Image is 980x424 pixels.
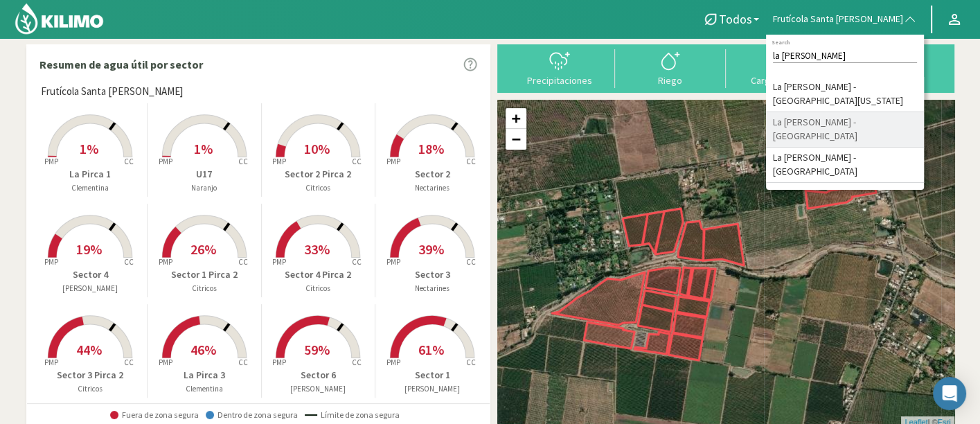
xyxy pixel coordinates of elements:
[375,182,490,194] p: Nectarines
[506,108,526,129] a: Zoom in
[375,368,490,382] p: Sector 1
[304,341,330,358] span: 59%
[272,157,286,166] tspan: PMP
[272,357,286,367] tspan: PMP
[508,76,611,85] div: Precipitaciones
[353,257,362,267] tspan: CC
[80,140,98,157] span: 1%
[148,167,261,182] p: U17
[375,283,490,294] p: Nectarines
[262,283,375,294] p: Citricos
[262,167,375,182] p: Sector 2 Pirca 2
[76,341,102,358] span: 44%
[375,267,490,282] p: Sector 3
[615,49,726,86] button: Riego
[34,283,148,294] p: [PERSON_NAME]
[933,377,966,410] div: Open Intercom Messenger
[34,383,148,395] p: Citricos
[190,240,216,258] span: 26%
[506,129,526,150] a: Zoom out
[726,49,837,86] button: Carga mensual
[467,357,476,367] tspan: CC
[304,240,330,258] span: 33%
[262,182,375,194] p: Citricos
[34,267,148,282] p: Sector 4
[262,267,375,282] p: Sector 4 Pirca 2
[34,182,148,194] p: Clementina
[44,257,58,267] tspan: PMP
[766,112,924,148] li: La [PERSON_NAME] - [GEOGRAPHIC_DATA]
[467,257,476,267] tspan: CC
[41,84,183,100] span: Frutícola Santa [PERSON_NAME]
[353,357,362,367] tspan: CC
[719,12,752,26] span: Todos
[39,56,203,73] p: Resumen de agua útil por sector
[262,383,375,395] p: [PERSON_NAME]
[386,157,400,166] tspan: PMP
[148,383,261,395] p: Clementina
[375,167,490,182] p: Sector 2
[148,368,261,382] p: La Pirca 3
[238,257,248,267] tspan: CC
[304,140,330,157] span: 10%
[159,257,172,267] tspan: PMP
[110,410,199,420] span: Fuera de zona segura
[766,4,924,35] button: Frutícola Santa [PERSON_NAME]
[305,410,400,420] span: Límite de zona segura
[418,140,444,157] span: 18%
[206,410,298,420] span: Dentro de zona segura
[125,257,134,267] tspan: CC
[44,357,58,367] tspan: PMP
[44,157,58,166] tspan: PMP
[238,157,248,166] tspan: CC
[148,283,261,294] p: Citricos
[418,240,444,258] span: 39%
[125,357,134,367] tspan: CC
[238,357,248,367] tspan: CC
[159,357,172,367] tspan: PMP
[125,157,134,166] tspan: CC
[773,12,903,26] span: Frutícola Santa [PERSON_NAME]
[766,77,924,112] li: La [PERSON_NAME] - [GEOGRAPHIC_DATA][US_STATE]
[148,267,261,282] p: Sector 1 Pirca 2
[34,368,148,382] p: Sector 3 Pirca 2
[504,49,615,86] button: Precipitaciones
[148,182,261,194] p: Naranjo
[418,341,444,358] span: 61%
[467,157,476,166] tspan: CC
[76,240,102,258] span: 19%
[159,157,172,166] tspan: PMP
[766,148,924,183] li: La [PERSON_NAME] - [GEOGRAPHIC_DATA]
[190,341,216,358] span: 46%
[386,257,400,267] tspan: PMP
[194,140,213,157] span: 1%
[272,257,286,267] tspan: PMP
[619,76,722,85] div: Riego
[262,368,375,382] p: Sector 6
[375,383,490,395] p: [PERSON_NAME]
[14,2,105,35] img: Kilimo
[730,76,832,85] div: Carga mensual
[353,157,362,166] tspan: CC
[386,357,400,367] tspan: PMP
[34,167,148,182] p: La Pirca 1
